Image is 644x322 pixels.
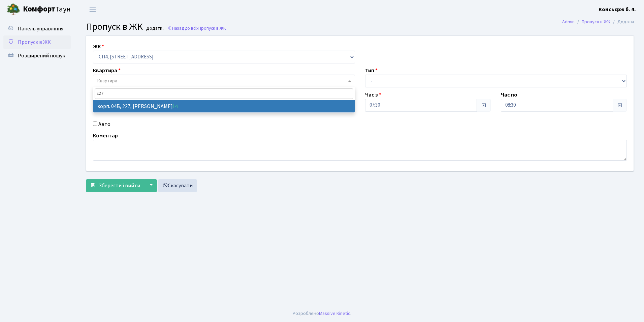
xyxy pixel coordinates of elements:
label: Авто [98,120,110,128]
button: Зберегти і вийти [86,179,144,192]
a: Admin [562,18,575,25]
nav: breadcrumb [552,15,644,29]
span: Зберегти і вийти [99,182,140,189]
label: Час по [501,91,517,99]
label: ЖК [93,43,104,51]
span: Розширений пошук [18,52,65,59]
b: Комфорт [23,4,55,15]
span: Пропуск в ЖК [198,25,226,31]
span: Пропуск в ЖК [18,38,51,46]
label: Час з [365,91,381,99]
label: Тип [365,66,378,75]
small: Додати . [145,26,164,31]
span: Пропуск в ЖК [86,20,143,33]
li: корп. 04Б, 227, [PERSON_NAME] [93,100,355,112]
a: Скасувати [158,179,197,192]
div: Розроблено . [293,310,351,317]
a: Консьєрж б. 4. [599,5,636,14]
a: Massive Kinetic [319,310,350,317]
a: Пропуск в ЖК [582,18,610,25]
li: Додати [610,18,634,26]
img: logo.png [7,3,20,16]
a: Розширений пошук [3,49,71,62]
label: Коментар [93,132,118,140]
span: Таун [23,4,71,15]
span: Квартира [97,78,117,84]
b: Консьєрж б. 4. [599,6,636,13]
label: Квартира [93,66,121,75]
a: Пропуск в ЖК [3,35,71,49]
a: Панель управління [3,22,71,35]
span: Панель управління [18,25,63,32]
a: Назад до всіхПропуск в ЖК [167,25,226,31]
button: Переключити навігацію [84,4,101,15]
